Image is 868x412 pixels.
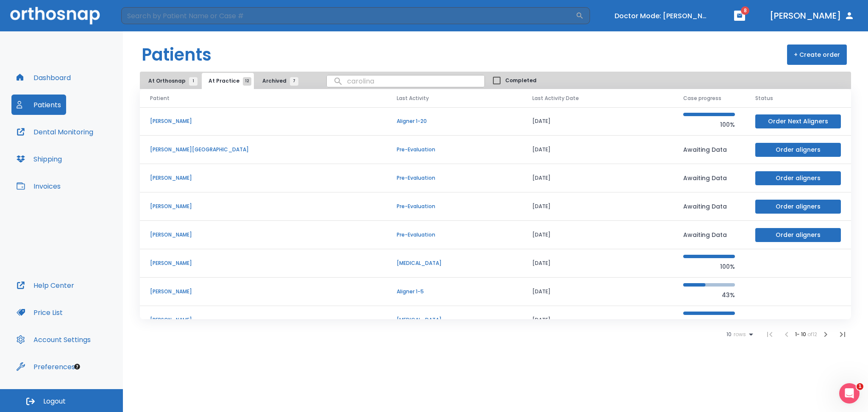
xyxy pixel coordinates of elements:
p: [PERSON_NAME] [150,231,376,239]
p: Pre-Evaluation [397,146,512,153]
span: 10 [726,331,732,337]
span: 12 [243,77,251,86]
p: [PERSON_NAME] [150,203,376,210]
td: [DATE] [522,278,673,306]
span: Logout [43,397,66,406]
button: Help Center [11,275,79,295]
span: 7 [290,77,298,86]
img: Orthosnap [10,7,100,24]
td: [DATE] [522,249,673,278]
button: Order aligners [755,143,841,157]
p: [PERSON_NAME] [150,259,376,267]
td: [DATE] [522,192,673,221]
span: At Practice [209,77,247,85]
span: 1 [857,383,863,390]
p: Pre-Evaluation [397,174,512,182]
td: [DATE] [522,221,673,249]
input: Search by Patient Name or Case # [121,7,576,24]
td: [DATE] [522,136,673,164]
p: Awaiting Data [683,201,735,212]
p: 100% [683,318,735,328]
p: 100% [683,262,735,272]
p: Pre-Evaluation [397,203,512,210]
span: Completed [505,77,537,84]
button: Order aligners [755,171,841,185]
input: search [327,73,484,89]
span: 1 [189,77,198,86]
button: Order Next Aligners [755,114,841,128]
iframe: Intercom live chat [839,383,860,404]
p: 100% [683,120,735,130]
p: [PERSON_NAME] [150,288,376,295]
p: Aligner 1-20 [397,117,512,125]
p: Awaiting Data [683,230,735,240]
span: Last Activity [397,95,429,102]
span: 1 - 10 [795,331,807,338]
button: Shipping [11,149,67,169]
p: [PERSON_NAME] [150,117,376,125]
button: Invoices [11,176,66,196]
span: Case progress [683,95,721,102]
div: tabs [142,73,303,89]
p: Pre-Evaluation [397,231,512,239]
p: [PERSON_NAME] [150,174,376,182]
button: Doctor Mode: [PERSON_NAME] [611,9,713,23]
p: [MEDICAL_DATA] [397,259,512,267]
button: + Create order [787,45,847,65]
button: Patients [11,95,66,115]
p: Awaiting Data [683,173,735,183]
span: Last Activity Date [532,95,579,102]
div: Tooltip anchor [73,363,81,370]
button: Dashboard [11,67,76,88]
td: [DATE] [522,164,673,192]
button: Order aligners [755,228,841,242]
button: Account Settings [11,329,96,350]
span: Status [755,95,773,102]
button: Price List [11,302,68,323]
td: [DATE] [522,306,673,334]
p: Aligner 1-5 [397,288,512,295]
button: Preferences [11,356,80,377]
span: At Orthosnap [148,77,193,85]
h1: Patients [142,42,211,67]
td: [DATE] [522,107,673,136]
span: Archived [262,77,294,85]
span: of 12 [807,331,817,338]
button: Order aligners [755,200,841,214]
span: rows [732,331,746,337]
span: Patient [150,95,170,102]
p: [PERSON_NAME][GEOGRAPHIC_DATA] [150,146,376,153]
p: [PERSON_NAME] [150,316,376,324]
p: 43% [683,290,735,300]
span: 8 [741,6,749,15]
p: [MEDICAL_DATA] [397,316,512,324]
button: Dental Monitoring [11,122,98,142]
button: [PERSON_NAME] [766,8,858,23]
p: Awaiting Data [683,145,735,155]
